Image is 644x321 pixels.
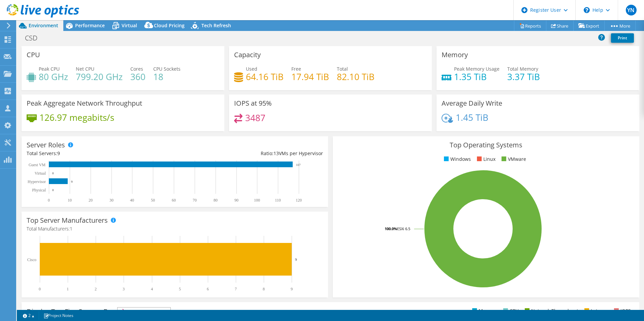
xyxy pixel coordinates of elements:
span: 1 [70,225,72,232]
span: Cloud Pricing [154,22,185,29]
span: YN [626,5,637,15]
span: Total Memory [507,66,538,72]
h4: 1.35 TiB [454,73,500,80]
h4: Total Manufacturers: [27,225,323,233]
h4: 126.97 megabits/s [39,114,114,121]
a: Reports [514,21,546,31]
text: 9 [295,257,297,261]
h4: 17.94 TiB [291,73,329,80]
text: 4 [151,287,153,291]
text: 7 [235,287,237,291]
li: IOPS [612,307,631,315]
h3: CPU [27,51,40,59]
h3: Top Server Manufacturers [27,217,108,224]
tspan: ESXi 6.5 [397,226,410,231]
span: Tech Refresh [201,22,231,29]
span: Total [337,66,348,72]
text: 9 [71,180,73,183]
svg: \n [584,7,590,13]
h4: 3487 [245,114,265,121]
span: 13 [273,150,279,156]
h4: 3.37 TiB [507,73,540,80]
h4: 1.45 TiB [456,114,488,121]
a: Print [611,33,634,43]
li: Linux [475,155,495,163]
li: CPU [502,307,519,315]
a: 2 [18,311,39,320]
text: 70 [193,198,197,203]
div: Total Servers: [27,150,175,157]
li: Memory [471,307,497,315]
text: Virtual [35,171,46,176]
h4: 799.20 GHz [76,73,123,80]
h3: Peak Aggregate Network Throughput [27,100,142,107]
text: 6 [207,287,209,291]
li: VMware [500,155,526,163]
h3: Capacity [234,51,261,59]
h4: 80 GHz [39,73,68,80]
text: 20 [89,198,93,203]
text: 8 [263,287,265,291]
text: 0 [48,198,50,203]
text: 110 [275,198,281,203]
div: Ratio: VMs per Hypervisor [175,150,323,157]
text: 1 [67,287,69,291]
h3: Server Roles [27,141,65,149]
span: IOPS [118,308,170,316]
h3: Memory [442,51,468,59]
text: 90 [234,198,238,203]
span: Peak CPU [39,66,60,72]
text: Guest VM [29,163,45,167]
span: Used [246,66,257,72]
text: 9 [291,287,293,291]
text: 5 [179,287,181,291]
a: More [604,21,636,31]
h4: 82.10 TiB [337,73,375,80]
a: Project Notes [39,311,78,320]
text: 50 [151,198,155,203]
h3: Average Daily Write [442,100,502,107]
span: Net CPU [76,66,94,72]
h4: 360 [130,73,146,80]
text: 117 [296,163,301,167]
h4: 18 [153,73,181,80]
h3: IOPS at 95% [234,100,272,107]
span: CPU Sockets [153,66,181,72]
li: Windows [442,155,471,163]
text: 30 [109,198,114,203]
li: Latency [583,307,608,315]
span: Free [291,66,301,72]
h3: Top Operating Systems [338,141,634,149]
span: 9 [57,150,60,156]
text: 0 [52,172,54,175]
span: Environment [29,22,58,29]
h4: 64.16 TiB [246,73,284,80]
text: 80 [214,198,218,203]
a: Export [573,21,605,31]
text: 0 [39,287,41,291]
text: 0 [52,188,54,192]
li: Network Throughput [523,307,578,315]
a: Share [546,21,574,31]
text: 120 [296,198,302,203]
text: 60 [172,198,176,203]
text: 2 [95,287,97,291]
text: Cisco [27,257,36,262]
text: Physical [32,188,46,192]
span: Cores [130,66,143,72]
text: 3 [123,287,125,291]
text: 100 [254,198,260,203]
span: Virtual [122,22,137,29]
text: Hypervisor [28,179,46,184]
h1: CSD [22,34,48,42]
text: 40 [130,198,134,203]
span: Peak Memory Usage [454,66,500,72]
span: Performance [75,22,105,29]
tspan: 100.0% [385,226,397,231]
text: 10 [68,198,72,203]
